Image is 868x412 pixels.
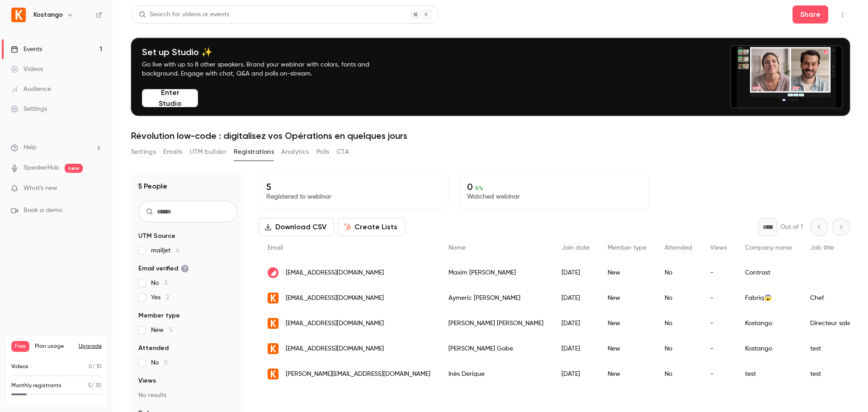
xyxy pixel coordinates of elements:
[701,361,736,387] div: -
[281,145,309,159] button: Analytics
[801,361,863,387] div: test
[561,245,590,251] span: Join date
[142,47,391,57] h4: Set up Studio ✨
[24,143,37,152] span: Help
[656,361,701,387] div: No
[163,145,182,159] button: Emails
[439,311,552,336] div: [PERSON_NAME] [PERSON_NAME]
[138,344,169,353] span: Attended
[24,163,59,173] a: SpeakerHub
[79,343,102,350] button: Upgrade
[268,369,278,379] img: kostango.com
[801,285,863,311] div: Chef
[552,285,599,311] div: [DATE]
[801,336,863,361] div: test
[810,245,834,251] span: Job title
[138,311,180,320] span: Member type
[701,311,736,336] div: -
[11,65,43,74] div: Videos
[24,206,62,215] span: Book a demo
[11,143,102,152] li: help-dropdown-opener
[151,326,173,335] span: New
[151,358,168,367] span: No
[138,264,189,273] span: Email verified
[338,218,405,236] button: Create Lists
[665,245,692,251] span: Attended
[176,247,179,254] span: 4
[138,181,167,192] h1: 5 People
[552,311,599,336] div: [DATE]
[11,341,29,352] span: Free
[552,336,599,361] div: [DATE]
[33,10,63,19] h6: Kostango
[801,311,863,336] div: Directeur sales
[268,267,278,278] img: getcontrast.io
[656,311,701,336] div: No
[599,311,656,336] div: New
[439,336,552,361] div: [PERSON_NAME] Gobe
[142,89,198,107] button: Enter Studio
[11,363,28,371] p: Videos
[286,369,430,379] span: [PERSON_NAME][EMAIL_ADDRESS][DOMAIN_NAME]
[65,164,83,173] span: new
[552,260,599,285] div: [DATE]
[599,361,656,387] div: New
[151,246,179,255] span: mailjet
[439,361,552,387] div: Inès Derique
[736,260,801,285] div: Contrast
[608,245,646,251] span: Member type
[467,181,642,192] p: 0
[266,192,441,201] p: Registered to webinar
[138,376,156,385] span: Views
[190,145,226,159] button: UTM builder
[268,293,278,303] img: kostango.com
[475,185,483,191] span: 0 %
[286,344,384,354] span: [EMAIL_ADDRESS][DOMAIN_NAME]
[88,382,102,390] p: / 30
[736,285,801,311] div: Fabriq😱
[793,5,828,24] button: Share
[142,60,391,78] p: Go live with up to 8 other speakers. Brand your webinar with colors, fonts and background. Engage...
[151,293,169,302] span: Yes
[467,192,642,201] p: Watched webinar
[11,8,26,22] img: Kostango
[11,382,61,390] p: Monthly registrants
[599,336,656,361] div: New
[286,268,384,278] span: [EMAIL_ADDRESS][DOMAIN_NAME]
[710,245,727,251] span: Views
[151,279,167,288] span: No
[89,363,102,371] p: / 10
[138,232,175,241] span: UTM Source
[439,285,552,311] div: Aymeric [PERSON_NAME]
[552,361,599,387] div: [DATE]
[169,327,173,333] span: 5
[166,294,169,301] span: 2
[11,45,42,54] div: Events
[599,285,656,311] div: New
[268,343,278,354] img: kostango.com
[234,145,274,159] button: Registrations
[736,361,801,387] div: test
[268,318,278,329] img: kostango.com
[259,218,334,236] button: Download CSV
[138,391,237,400] p: No results
[286,294,384,303] span: [EMAIL_ADDRESS][DOMAIN_NAME]
[656,285,701,311] div: No
[35,343,73,350] span: Plan usage
[89,364,92,369] span: 0
[164,280,167,286] span: 3
[268,245,283,251] span: Email
[745,245,792,251] span: Company name
[599,260,656,285] div: New
[24,184,57,193] span: What's new
[164,360,168,366] span: 5
[780,223,803,232] p: Out of 1
[701,260,736,285] div: -
[701,285,736,311] div: -
[656,336,701,361] div: No
[11,85,51,94] div: Audience
[701,336,736,361] div: -
[736,311,801,336] div: Kostango
[286,319,384,328] span: [EMAIL_ADDRESS][DOMAIN_NAME]
[88,383,91,388] span: 5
